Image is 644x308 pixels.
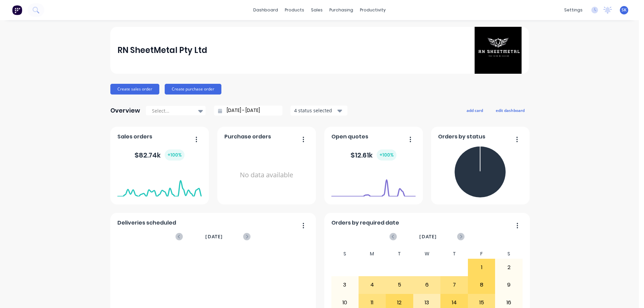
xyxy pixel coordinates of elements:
[468,249,495,259] div: F
[495,249,523,259] div: S
[281,5,308,15] div: products
[110,104,140,117] div: Overview
[359,249,386,259] div: M
[491,106,529,115] button: edit dashboard
[165,149,184,161] div: + 100 %
[308,5,326,15] div: sales
[135,149,184,161] div: $ 82.74k
[386,249,413,259] div: T
[561,5,586,15] div: settings
[377,149,396,161] div: + 100 %
[224,133,271,141] span: Purchase orders
[331,249,359,259] div: S
[468,259,495,276] div: 1
[414,276,440,293] div: 6
[250,5,281,15] a: dashboard
[110,84,159,95] button: Create sales order
[294,107,336,114] div: 4 status selected
[117,44,207,57] div: RN SheetMetal Pty Ltd
[413,249,441,259] div: W
[326,5,357,15] div: purchasing
[357,5,389,15] div: productivity
[440,249,468,259] div: T
[290,106,347,116] button: 4 status selected
[331,219,399,227] span: Orders by required date
[351,149,396,161] div: $ 12.61k
[495,259,522,276] div: 2
[495,276,522,293] div: 9
[441,276,468,293] div: 7
[475,27,522,74] img: RN SheetMetal Pty Ltd
[359,276,386,293] div: 4
[224,143,309,207] div: No data available
[205,233,223,240] span: [DATE]
[331,133,368,141] span: Open quotes
[12,5,22,15] img: Factory
[462,106,487,115] button: add card
[117,133,152,141] span: Sales orders
[622,7,627,13] span: SK
[386,276,413,293] div: 5
[419,233,437,240] span: [DATE]
[468,276,495,293] div: 8
[438,133,485,141] span: Orders by status
[165,84,221,95] button: Create purchase order
[331,276,358,293] div: 3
